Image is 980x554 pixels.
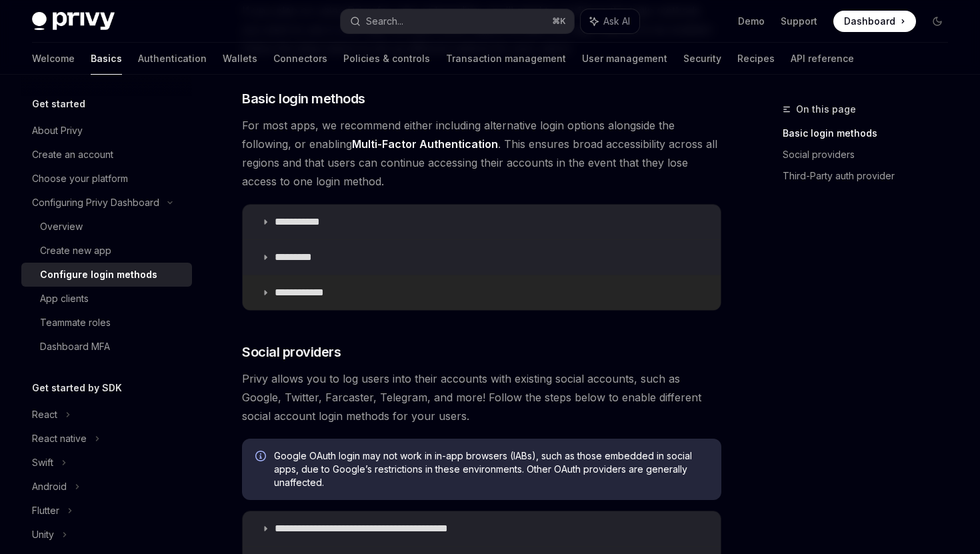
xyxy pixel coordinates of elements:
[40,219,83,235] div: Overview
[223,43,257,75] a: Wallets
[341,9,573,33] button: Search...⌘K
[352,137,498,151] a: Multi-Factor Authentication
[783,144,959,165] a: Social providers
[138,43,207,75] a: Authentication
[91,43,122,75] a: Basics
[737,43,775,75] a: Recipes
[21,119,192,143] a: About Privy
[783,123,959,144] a: Basic login methods
[791,43,854,75] a: API reference
[844,15,895,28] span: Dashboard
[32,431,87,447] div: React native
[32,123,83,139] div: About Privy
[274,449,708,489] span: Google OAuth login may not work in in-app browsers (IABs), such as those embedded in social apps,...
[796,101,856,117] span: On this page
[40,339,110,355] div: Dashboard MFA
[21,263,192,287] a: Configure login methods
[32,195,159,211] div: Configuring Privy Dashboard
[343,43,430,75] a: Policies & controls
[32,147,113,163] div: Create an account
[552,16,566,27] span: ⌘ K
[21,287,192,311] a: App clients
[32,12,115,31] img: dark logo
[242,116,721,191] span: For most apps, we recommend either including alternative login options alongside the following, o...
[32,455,53,471] div: Swift
[783,165,959,187] a: Third-Party auth provider
[21,239,192,263] a: Create new app
[40,267,157,283] div: Configure login methods
[32,43,75,75] a: Welcome
[32,171,128,187] div: Choose your platform
[32,527,54,543] div: Unity
[40,315,111,331] div: Teammate roles
[255,451,269,464] svg: Info
[32,407,57,423] div: React
[21,215,192,239] a: Overview
[32,96,85,112] h5: Get started
[833,11,916,32] a: Dashboard
[40,243,111,259] div: Create new app
[273,43,327,75] a: Connectors
[781,15,817,28] a: Support
[21,167,192,191] a: Choose your platform
[242,89,365,108] span: Basic login methods
[582,43,667,75] a: User management
[366,13,403,29] div: Search...
[242,369,721,425] span: Privy allows you to log users into their accounts with existing social accounts, such as Google, ...
[446,43,566,75] a: Transaction management
[927,11,948,32] button: Toggle dark mode
[683,43,721,75] a: Security
[738,15,765,28] a: Demo
[21,335,192,359] a: Dashboard MFA
[242,343,341,361] span: Social providers
[32,503,59,519] div: Flutter
[603,15,630,28] span: Ask AI
[21,311,192,335] a: Teammate roles
[32,479,67,495] div: Android
[32,380,122,396] h5: Get started by SDK
[40,291,89,307] div: App clients
[581,9,639,33] button: Ask AI
[21,143,192,167] a: Create an account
